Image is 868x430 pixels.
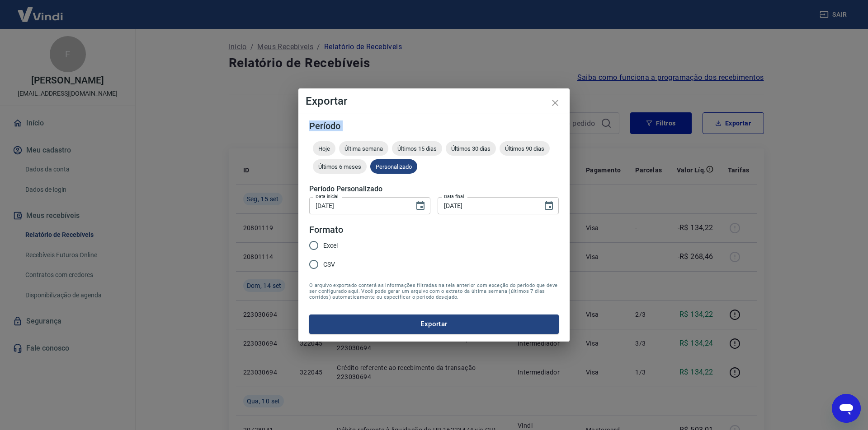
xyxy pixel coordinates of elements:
h4: Exportar [306,96,562,106]
label: Data final [444,193,464,200]
iframe: Botão para abrir a janela de mensagens [832,394,861,423]
span: Últimos 30 dias [446,145,496,152]
div: Últimos 6 meses [313,159,367,174]
h5: Período [309,121,559,130]
div: Últimos 90 dias [500,141,550,156]
span: Última semana [339,145,388,152]
div: Última semana [339,141,388,156]
span: Últimos 15 dias [392,145,442,152]
div: Hoje [313,141,335,156]
span: O arquivo exportado conterá as informações filtradas na tela anterior com exceção do período que ... [309,282,559,300]
div: Últimos 30 dias [446,141,496,156]
span: Excel [323,241,338,250]
input: DD/MM/YYYY [309,197,408,214]
label: Data inicial [316,193,339,200]
span: Últimos 6 meses [313,163,367,170]
button: Exportar [309,314,559,333]
h5: Período Personalizado [309,185,559,194]
span: Últimos 90 dias [500,145,550,152]
button: Choose date, selected date is 10 de set de 2025 [411,197,429,215]
input: DD/MM/YYYY [438,197,536,214]
div: Últimos 15 dias [392,141,442,156]
span: Hoje [313,145,335,152]
span: Personalizado [370,163,417,170]
legend: Formato [309,223,343,236]
button: close [544,92,566,114]
span: CSV [323,260,335,269]
button: Choose date, selected date is 16 de set de 2025 [540,197,558,215]
div: Personalizado [370,159,417,174]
